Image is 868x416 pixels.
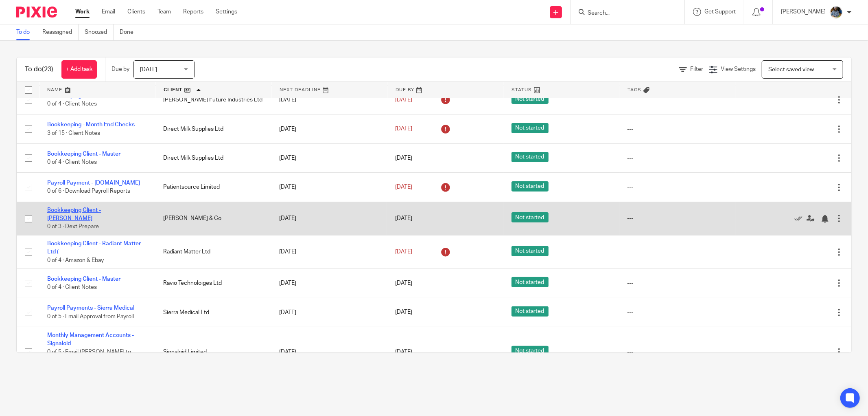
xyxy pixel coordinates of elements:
span: Not started [512,346,549,356]
img: Pixie [16,7,57,18]
td: Direct Milk Supplies Ltd [155,114,271,143]
div: --- [627,96,727,104]
td: Signaloid Limited [155,327,271,377]
span: [DATE] [395,310,412,315]
td: [DATE] [271,202,387,235]
div: --- [627,348,727,356]
span: [DATE] [140,67,157,73]
td: Radiant Matter Ltd [155,235,271,269]
td: [DATE] [271,143,387,172]
a: Bookkeeping Client - Radiant Matter Ltd ( [47,241,141,255]
span: 0 of 5 · Email Approval from Payroll [47,314,134,319]
td: [DATE] [271,327,387,377]
span: 0 of 6 · Download Payroll Reports [47,189,130,194]
div: --- [627,125,727,133]
span: 0 of 4 · Client Notes [47,101,97,107]
a: Payroll Payments - Sierra Medical [47,305,134,311]
div: --- [627,279,727,287]
p: [PERSON_NAME] [781,8,826,16]
a: Bookkeeping Client - Master [47,151,120,157]
div: --- [627,154,727,162]
span: 0 of 3 · Dext Prepare [47,224,99,230]
span: Not started [512,94,549,104]
a: Snoozed [85,24,114,40]
span: Not started [512,123,549,133]
span: Get Support [704,9,736,15]
div: --- [627,214,727,222]
td: [DATE] [271,173,387,202]
a: Bookkeeping - Month End Checks [47,122,135,128]
span: 0 of 4 · Client Notes [47,159,97,165]
a: Bookkeeping Client - Master [47,93,120,99]
a: Team [157,8,171,16]
p: Due by [112,65,129,73]
span: Not started [512,212,549,222]
a: Mark as done [794,214,807,222]
img: Jaskaran%20Singh.jpeg [830,6,843,19]
span: Not started [512,181,549,191]
span: Filter [690,66,703,72]
span: [DATE] [395,249,412,255]
td: Sierra Medical Ltd [155,298,271,327]
a: Work [75,8,90,16]
div: --- [627,308,727,317]
span: Tags [627,88,641,92]
span: Not started [512,246,549,256]
td: [DATE] [271,298,387,327]
span: [DATE] [395,216,412,221]
span: Select saved view [768,67,814,73]
a: Clients [127,8,145,16]
span: View Settings [721,66,756,72]
a: Reports [183,8,203,16]
a: Done [120,24,140,40]
a: Payroll Payment - [DOMAIN_NAME] [47,180,140,186]
span: [DATE] [395,349,412,355]
a: Email [102,8,115,16]
span: 0 of 5 · Email [PERSON_NAME] to check on progress (bookkeeping day is [DATE]) [47,349,146,372]
a: Bookkeeping Client - [PERSON_NAME] [47,207,101,221]
td: [DATE] [271,86,387,114]
div: --- [627,248,727,256]
h1: To do [25,65,53,74]
a: Bookkeeping Client - Master [47,276,120,282]
td: Ravio Technoloiges Ltd [155,269,271,298]
span: (23) [42,66,53,73]
span: 0 of 4 · Amazon & Ebay [47,258,104,263]
a: Monthly Management Accounts - Signaloid [47,332,134,346]
span: 3 of 15 · Client Notes [47,130,100,136]
input: Search [587,10,660,17]
span: Not started [512,306,549,317]
span: Not started [512,152,549,162]
span: 0 of 4 · Client Notes [47,284,97,290]
span: [DATE] [395,126,412,132]
td: Direct Milk Supplies Ltd [155,143,271,172]
td: [DATE] [271,235,387,269]
td: [DATE] [271,114,387,143]
span: [DATE] [395,184,412,190]
a: Reassigned [42,24,79,40]
td: Patientsource Limited [155,173,271,202]
td: [DATE] [271,269,387,298]
div: --- [627,183,727,191]
td: [PERSON_NAME] & Co [155,202,271,235]
span: [DATE] [395,155,412,161]
span: [DATE] [395,97,412,103]
td: [PERSON_NAME] Future Industries Ltd [155,86,271,114]
span: [DATE] [395,280,412,286]
span: Not started [512,277,549,287]
a: Settings [216,8,237,16]
a: To do [16,24,36,40]
a: + Add task [61,60,97,79]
